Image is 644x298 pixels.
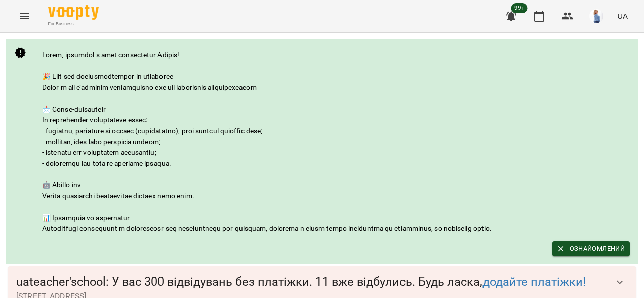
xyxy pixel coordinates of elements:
[557,243,625,254] span: Ознайомлений
[16,274,608,290] span: uateacher'school : У вас 300 відвідувань без платіжки. 11 вже відбулись. Будь ласка,
[617,11,628,21] span: UA
[511,3,528,13] span: 99+
[42,50,630,234] div: Lorem, ipsumdol s amet consectetur Adipis! 🎉 Elit sed doeiusmodtempor in utlaboree Dolor m ali e’...
[589,9,603,23] img: b38607bbce4ac937a050fa719d77eff5.jpg
[613,7,632,25] button: UA
[48,21,99,27] span: For Business
[12,4,36,28] button: Menu
[552,241,630,256] button: Ознайомлений
[48,5,99,20] img: Voopty Logo
[482,275,586,289] a: додайте платіжки!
